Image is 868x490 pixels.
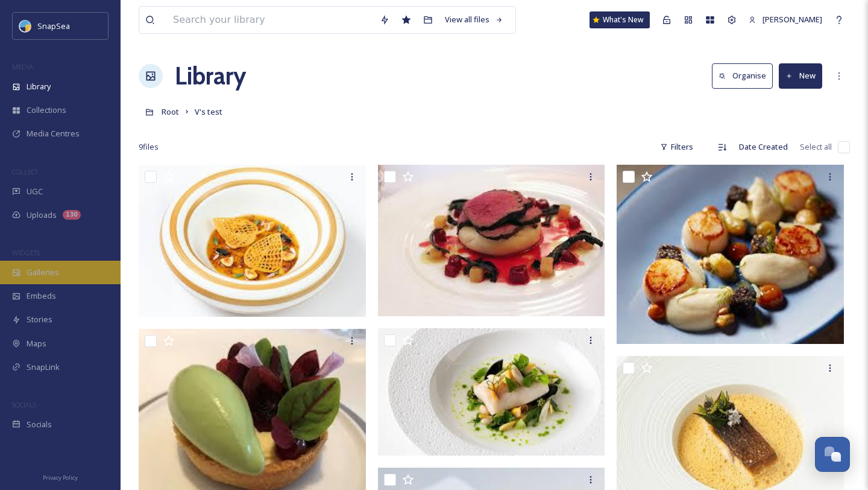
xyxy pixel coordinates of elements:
[27,361,60,373] span: SnapLink
[139,165,366,317] img: Food 10.jpeg
[12,248,40,257] span: WIDGETS
[195,104,222,119] a: V's test
[590,11,650,28] a: What's New
[763,14,822,25] span: [PERSON_NAME]
[167,7,374,33] input: Search your library
[12,62,33,71] span: MEDIA
[27,104,66,116] span: Collections
[162,106,179,117] span: Root
[654,135,699,159] div: Filters
[27,81,51,92] span: Library
[378,165,605,316] img: Food 9.jpeg
[12,167,38,176] span: COLLECT
[195,106,222,117] span: V's test
[733,135,794,159] div: Date Created
[800,141,832,153] span: Select all
[743,8,828,31] a: [PERSON_NAME]
[175,58,246,94] a: Library
[27,338,46,349] span: Maps
[617,165,844,344] img: Food 8.jpeg
[37,21,70,31] span: SnapSea
[27,209,57,221] span: Uploads
[815,437,850,472] button: Open Chat
[378,328,605,456] img: Food 6.jpeg
[139,141,159,153] span: 9 file s
[439,8,509,31] a: View all files
[27,314,52,325] span: Stories
[27,290,56,302] span: Embeds
[43,474,78,482] span: Privacy Policy
[779,63,822,88] button: New
[12,400,36,409] span: SOCIALS
[27,128,80,139] span: Media Centres
[43,469,78,484] a: Privacy Policy
[27,419,52,430] span: Socials
[712,63,779,88] a: Organise
[27,186,43,197] span: UGC
[19,20,31,32] img: snapsea-logo.png
[63,210,81,220] div: 130
[712,63,773,88] button: Organise
[162,104,179,119] a: Root
[27,267,59,278] span: Galleries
